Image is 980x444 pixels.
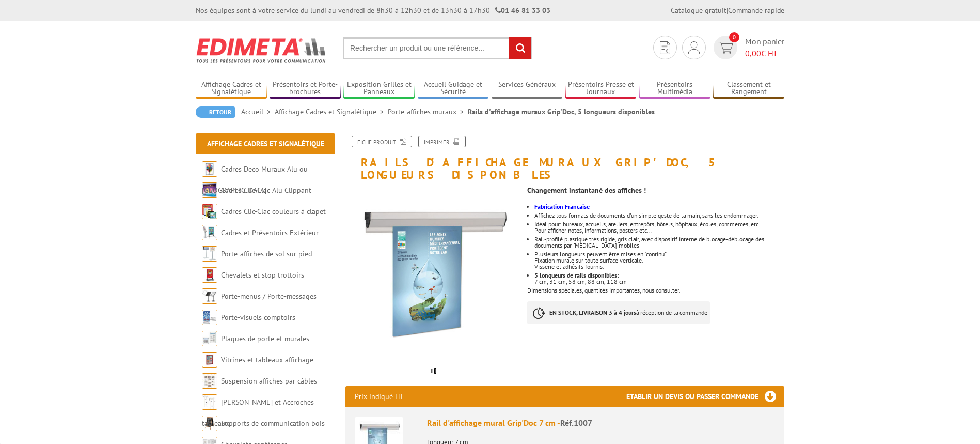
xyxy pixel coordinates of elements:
span: € HT [745,48,784,59]
a: Porte-affiches muraux [388,107,468,116]
a: Affichage Cadres et Signalétique [207,139,324,148]
h3: Etablir un devis ou passer commande [626,386,784,407]
input: rechercher [509,37,531,59]
div: Nos équipes sont à votre service du lundi au vendredi de 8h30 à 12h30 et de 13h30 à 17h30 [196,5,550,16]
a: Services Généraux [492,80,563,97]
h1: Rails d'affichage muraux Grip'Doc, 5 longueurs disponibles [338,136,792,181]
span: Réf.1007 [560,418,592,428]
img: Cadres Clic-Clac couleurs à clapet [202,204,217,219]
img: Porte-affiches de sol sur pied [202,246,217,262]
strong: 01 46 81 33 03 [495,6,550,15]
a: Vitrines et tableaux affichage [221,355,313,364]
div: Rail d'affichage mural Grip'Doc 7 cm - [427,417,775,429]
a: Fiche produit [352,136,412,147]
a: Affichage Cadres et Signalétique [275,107,388,116]
strong: EN STOCK, LIVRAISON 3 à 4 jours [549,309,636,316]
img: Chevalets et stop trottoirs [202,267,217,283]
a: Cadres Clic-Clac Alu Clippant [221,186,311,195]
li: Visserie et adhésifs fournis. [534,251,784,270]
img: rail_affichage_mural_grip_documents_7cm_1007_1.jpg [345,186,519,360]
p: Fixation murale sur toute surface verticale. [534,257,784,264]
p: Prix indiqué HT [355,386,404,407]
img: devis rapide [688,41,700,54]
a: Porte-visuels comptoirs [221,313,295,322]
a: Cadres Deco Muraux Alu ou [GEOGRAPHIC_DATA] [202,164,308,195]
span: 0,00 [745,48,761,58]
a: Cadres et Présentoirs Extérieur [221,228,319,237]
img: Porte-menus / Porte-messages [202,288,217,304]
a: Accueil [241,107,275,116]
a: Retour [196,106,235,118]
a: Supports de communication bois [221,419,325,428]
strong: Changement instantané des affiches ! [527,186,646,195]
a: devis rapide 0 Mon panier 0,00€ HT [711,36,784,59]
span: 0 [729,32,739,42]
a: Imprimer [418,136,466,147]
img: Cimaises et Accroches tableaux [202,394,217,410]
li: 7 cm, 31 cm, 58 cm, 88 cm, 118 cm [534,272,784,285]
a: Plaques de porte et murales [221,334,309,343]
img: devis rapide [660,41,670,54]
a: [PERSON_NAME] et Accroches tableaux [202,397,314,428]
li: Rails d'affichage muraux Grip'Doc, 5 longueurs disponibles [468,106,655,117]
p: à réception de la commande [527,301,710,324]
input: Rechercher un produit ou une référence... [343,37,532,59]
img: Vitrines et tableaux affichage [202,352,217,368]
a: Catalogue gratuit [671,6,726,15]
strong: Fabrication Francaise [534,203,590,210]
a: Porte-affiches de sol sur pied [221,249,312,258]
a: Classement et Rangement [713,80,784,97]
img: Suspension affiches par câbles [202,373,217,389]
div: Dimensions spéciales, quantités importantes, nous consulter. [527,181,792,334]
a: Accueil Guidage et Sécurité [418,80,489,97]
strong: 5 longueurs de rails disponibles: [534,271,619,279]
span: Mon panier [745,36,784,59]
a: Exposition Grilles et Panneaux [343,80,415,97]
a: Affichage Cadres et Signalétique [196,80,267,97]
a: Cadres Clic-Clac couleurs à clapet [221,207,326,216]
p: Plusieurs longueurs peuvent être mises en "continu". [534,251,784,257]
a: Commande rapide [728,6,784,15]
li: Affichez tous formats de documents d'un simple geste de la main, sans les endommager. [534,212,784,219]
img: Edimeta [196,31,327,69]
a: Chevalets et stop trottoirs [221,270,304,280]
img: Plaques de porte et murales [202,331,217,346]
a: Suspension affiches par câbles [221,376,317,386]
li: Idéal pour: bureaux, accueils, ateliers, entrepôts, hôtels, hôpitaux, écoles, commerces, etc.. Po... [534,221,784,234]
img: Cadres et Présentoirs Extérieur [202,225,217,240]
div: | [671,5,784,16]
a: Présentoirs Multimédia [639,80,710,97]
img: Cadres Deco Muraux Alu ou Bois [202,161,217,177]
a: Présentoirs et Porte-brochures [270,80,341,97]
a: Présentoirs Presse et Journaux [565,80,637,97]
p: Rail-profilé plastique très rigide, gris clair, avec dispositif interne de blocage-déblocage des ... [534,236,784,249]
img: Porte-visuels comptoirs [202,310,217,325]
a: Porte-menus / Porte-messages [221,292,317,301]
img: devis rapide [718,42,733,54]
